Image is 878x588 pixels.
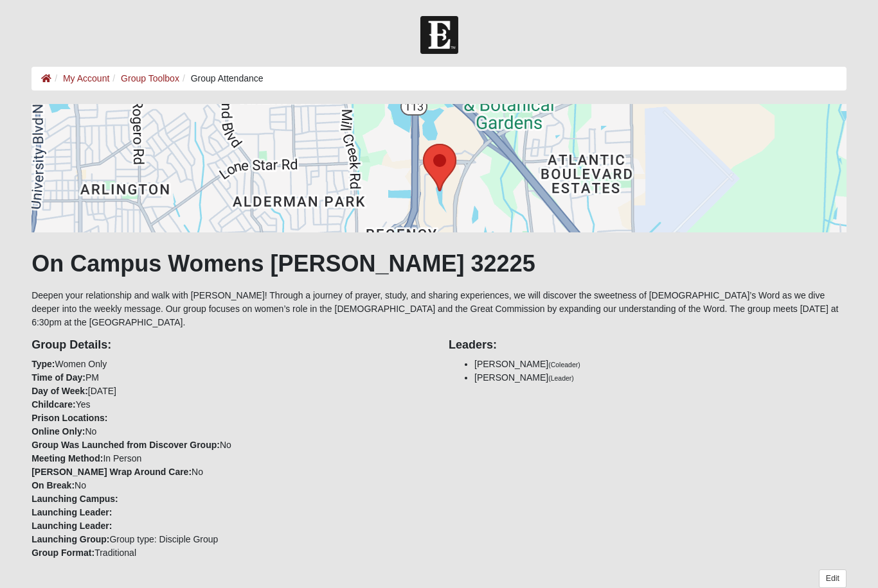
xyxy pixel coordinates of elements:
[31,359,55,369] strong: Type:
[63,73,109,83] a: My Account
[31,372,85,383] strong: Time of Day:
[31,453,103,463] strong: Meeting Method:
[31,250,847,277] h1: On Campus Womens [PERSON_NAME] 32225
[31,534,109,544] strong: Launching Group:
[31,399,75,410] strong: Childcare:
[31,426,85,437] strong: Online Only:
[31,440,220,450] strong: Group Was Launched from Discover Group:
[31,521,112,531] strong: Launching Leader:
[31,494,118,504] strong: Launching Campus:
[474,358,847,371] li: [PERSON_NAME]
[449,338,847,352] h4: Leaders:
[22,329,439,560] div: Women Only PM [DATE] Yes No No In Person No No Group type: Disciple Group Traditional
[31,548,94,558] strong: Group Format:
[31,467,192,477] strong: [PERSON_NAME] Wrap Around Care:
[548,361,580,368] small: (Coleader)
[121,73,179,83] a: Group Toolbox
[31,413,107,423] strong: Prison Locations:
[420,16,458,54] img: Church of Eleven22 Logo
[31,386,88,396] strong: Day of Week:
[31,507,112,517] strong: Launching Leader:
[31,480,75,490] strong: On Break:
[474,371,847,385] li: [PERSON_NAME]
[31,338,429,352] h4: Group Details:
[179,72,264,85] li: Group Attendance
[548,374,574,382] small: (Leader)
